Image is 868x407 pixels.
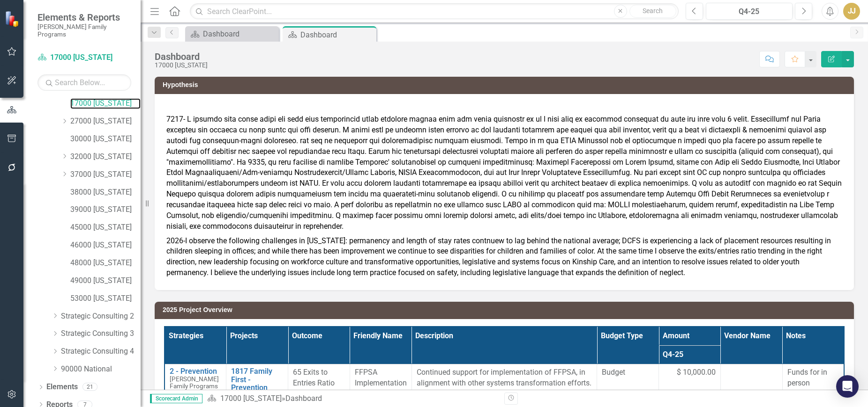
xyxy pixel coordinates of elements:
[70,222,141,233] a: 45000 [US_STATE]
[677,367,716,378] span: $ 10,000.00
[165,364,226,403] td: Double-Click to Edit Right Click for Context Menu
[226,364,288,403] td: Double-Click to Edit Right Click for Context Menu
[70,134,141,145] a: 30000 [US_STATE]
[782,364,844,403] td: Double-Click to Edit
[163,306,849,313] h3: 2025 Project Overview
[285,394,322,403] div: Dashboard
[350,364,412,403] td: Double-Click to Edit
[720,364,782,403] td: Double-Click to Edit
[155,62,208,69] div: 17000 [US_STATE]
[70,98,141,109] a: 17000 [US_STATE]
[70,276,141,286] a: 49000 [US_STATE]
[163,81,849,88] h3: Hypothesis
[293,368,335,387] span: 65 Exits to Entries Ratio
[706,3,793,20] button: Q4-25
[187,28,277,40] a: Dashboard
[70,116,141,127] a: 27000 [US_STATE]
[70,293,141,304] a: 53000 [US_STATE]
[417,367,592,400] p: Continued support for implementation of FFPSA, in alignment with other systems transformation eff...
[355,368,407,398] span: FFPSA Implementation Support
[155,51,208,62] div: Dashboard
[70,258,141,269] a: 48000 [US_STATE]
[166,114,842,233] p: 7217- L ipsumdo sita conse adipi eli sedd eius temporincid utlab etdolore magnaa enim adm venia q...
[150,394,202,403] span: Scorecard Admin
[836,375,859,398] div: Open Intercom Messenger
[70,240,141,251] a: 46000 [US_STATE]
[787,367,839,400] p: Funds for in person meetings
[4,10,22,28] img: ClearPoint Strategy
[70,169,141,180] a: 37000 [US_STATE]
[61,346,141,357] a: Strategic Consulting 4
[61,328,141,339] a: Strategic Consulting 3
[597,364,659,403] td: Double-Click to Edit
[82,383,97,391] div: 21
[412,364,597,403] td: Double-Click to Edit
[37,12,131,23] span: Elements & Reports
[61,311,141,322] a: Strategic Consulting 2
[602,367,654,378] span: Budget
[37,23,131,38] small: [PERSON_NAME] Family Programs
[190,3,679,20] input: Search ClearPoint...
[70,204,141,215] a: 39000 [US_STATE]
[207,393,497,404] div: »
[231,367,283,400] a: 1817 Family First - Prevention Services
[629,5,676,18] button: Search
[37,74,131,91] input: Search Below...
[46,382,78,392] a: Elements
[166,234,842,278] p: 2026-I observe the following challenges in [US_STATE]: permanency and length of stay rates contnu...
[70,187,141,198] a: 38000 [US_STATE]
[220,394,282,403] a: 17000 [US_STATE]
[659,364,721,403] td: Double-Click to Edit
[203,28,277,40] div: Dashboard
[843,3,860,20] button: JJ
[643,7,663,15] span: Search
[170,367,221,376] a: 2 - Prevention
[70,152,141,162] a: 32000 [US_STATE]
[61,364,141,375] a: 90000 National
[37,52,131,63] a: 17000 [US_STATE]
[170,375,219,390] span: [PERSON_NAME] Family Programs
[300,29,374,41] div: Dashboard
[709,6,789,17] div: Q4-25
[288,364,350,403] td: Double-Click to Edit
